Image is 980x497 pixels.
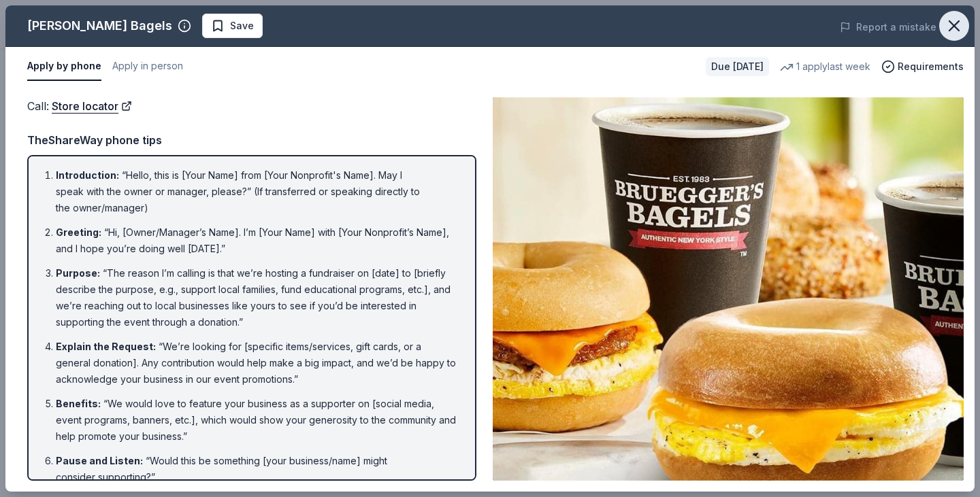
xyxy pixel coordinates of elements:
button: Apply by phone [27,52,101,81]
span: Benefits : [56,398,101,409]
li: “Hello, this is [Your Name] from [Your Nonprofit's Name]. May I speak with the owner or manager, ... [56,167,456,216]
div: TheShareWay phone tips [27,131,476,149]
span: Save [230,18,254,34]
button: Apply in person [112,52,183,81]
span: Requirements [898,58,964,75]
div: Due [DATE] [706,57,769,76]
button: Requirements [881,58,964,75]
button: Save [202,14,263,38]
a: Store locator [52,97,132,115]
span: Introduction : [56,169,119,181]
li: “We’re looking for [specific items/services, gift cards, or a general donation]. Any contribution... [56,339,456,388]
span: Pause and Listen : [56,455,143,466]
img: Image for Bruegger's Bagels [493,97,964,481]
span: Purpose : [56,267,100,279]
li: “We would love to feature your business as a supporter on [social media, event programs, banners,... [56,396,456,445]
span: Greeting : [56,226,101,238]
div: Call : [27,97,476,115]
span: Explain the Request : [56,341,156,352]
div: [PERSON_NAME] Bagels [27,15,172,37]
li: “Hi, [Owner/Manager’s Name]. I’m [Your Name] with [Your Nonprofit’s Name], and I hope you’re doin... [56,224,456,257]
li: “Would this be something [your business/name] might consider supporting?” [56,453,456,485]
button: Report a mistake [840,19,936,35]
li: “The reason I’m calling is that we’re hosting a fundraiser on [date] to [briefly describe the pur... [56,265,456,330]
div: 1 apply last week [780,58,870,75]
